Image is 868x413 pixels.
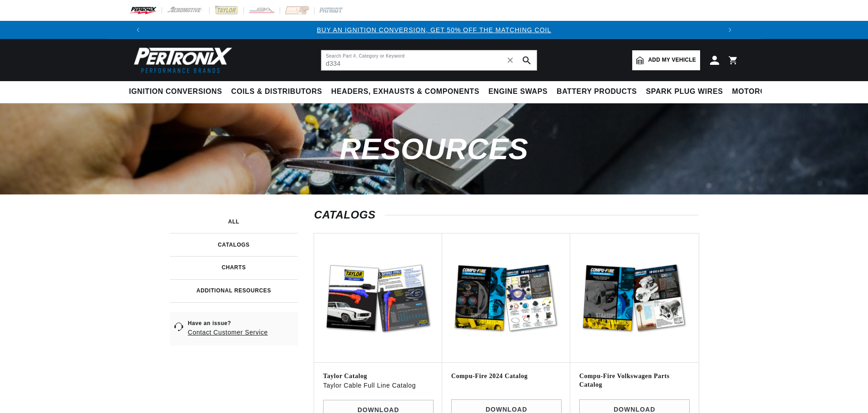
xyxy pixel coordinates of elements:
[231,87,322,97] span: Coils & Distributors
[648,56,696,64] span: Add my vehicle
[579,243,690,353] img: Compu-Fire Volkswagen Parts Catalog
[451,243,562,353] img: Compu-Fire 2024 Catalog
[339,132,528,165] span: Resources
[188,320,268,327] span: Have an issue?
[317,26,551,34] a: BUY AN IGNITION CONVERSION, GET 50% OFF THE MATCHING COIL
[646,87,723,97] span: Spark Plug Wires
[552,81,641,102] summary: Battery Products
[147,25,721,35] div: 1 of 3
[129,21,147,39] button: Translation missing: en.sections.announcements.previous_announcement
[227,81,327,102] summary: Coils & Distributors
[188,329,268,336] a: Contact Customer Service
[129,81,227,102] summary: Ignition Conversions
[314,210,698,219] h2: catalogs
[557,87,637,97] span: Battery Products
[641,81,727,102] summary: Spark Plug Wires
[129,87,222,97] span: Ignition Conversions
[321,50,537,70] input: Search Part #, Category or Keyword
[488,87,548,97] span: Engine Swaps
[323,243,434,353] img: Taylor Catalog
[331,87,479,97] span: Headers, Exhausts & Components
[451,372,562,381] h3: Compu-Fire 2024 Catalog
[728,81,791,102] summary: Motorcycle
[129,44,233,76] img: Pertronix
[517,50,537,70] button: search button
[721,21,739,39] button: Translation missing: en.sections.announcements.next_announcement
[579,372,690,389] h3: Compu-Fire Volkswagen Parts Catalog
[323,372,434,381] h3: Taylor Catalog
[484,81,552,102] summary: Engine Swaps
[632,50,700,70] a: Add my vehicle
[147,25,721,35] div: Announcement
[323,380,434,390] p: Taylor Cable Full Line Catalog
[106,21,762,39] slideshow-component: Translation missing: en.sections.announcements.announcement_bar
[327,81,484,102] summary: Headers, Exhausts & Components
[732,87,786,97] span: Motorcycle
